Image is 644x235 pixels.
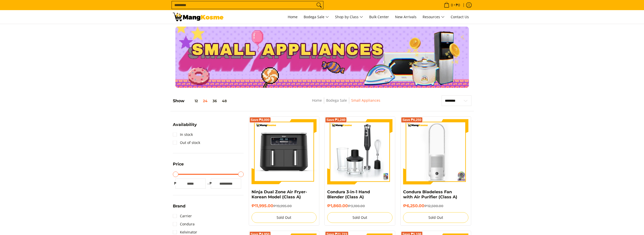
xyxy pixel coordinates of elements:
button: 12 [184,99,200,103]
a: Resources [420,10,447,24]
span: Shop by Class [335,14,363,20]
summary: Open [173,204,185,212]
span: ₱ [173,181,178,186]
button: Search [315,1,323,9]
summary: Open [173,123,197,131]
span: Bulk Center [369,14,389,19]
span: Contact Us [451,14,469,19]
span: Availability [173,123,197,127]
a: Condura 3-in-1 Hand Blender (Class A) [327,189,370,199]
a: Carrier [173,212,192,220]
a: In stock [173,131,193,139]
span: New Arrivals [395,14,417,19]
span: Save ₱6,250 [402,118,421,121]
a: Bulk Center [367,10,391,24]
del: ₱3,100.00 [348,204,365,208]
span: ₱0 [455,3,461,7]
a: Ninja Dual Zone Air Fryer- Korean Model (Class A) [252,189,307,199]
a: Bodega Sale [326,98,347,103]
h6: ₱1,860.00 [327,203,392,208]
a: Small Appliances [351,98,380,103]
button: 24 [200,99,210,103]
a: Condura Bladeless Fan with Air Purifier (Class A) [403,189,457,199]
span: Save ₱8,000 [251,118,270,121]
span: Resources [423,14,445,20]
h6: ₱6,250.00 [403,203,468,208]
a: Contact Us [448,10,471,24]
a: Shop by Class [333,10,366,24]
span: Brand [173,204,185,208]
span: Bodega Sale [304,14,329,20]
h6: ₱11,995.00 [252,203,317,208]
button: Sold Out [403,212,468,223]
span: ₱ [208,181,213,186]
a: Out of stock [173,139,200,147]
a: Condura [173,220,195,228]
img: ninja-dual-zone-air-fryer-full-view-mang-kosme [252,119,317,184]
span: 0 [450,3,454,7]
del: ₱19,995.00 [273,204,292,208]
del: ₱12,500.00 [424,204,443,208]
h5: Show [173,98,229,103]
img: condura-hand-blender-front-full-what's-in-the-box-view-mang-kosme [327,119,392,184]
summary: Open [173,162,184,170]
img: Small Appliances l Mang Kosme: Home Appliances Warehouse Sale | Page 2 [173,13,223,21]
a: Home [285,10,300,24]
span: Price [173,162,184,166]
span: Home [288,14,298,19]
button: 48 [219,99,229,103]
button: 36 [210,99,219,103]
a: New Arrivals [392,10,419,24]
span: • [442,2,462,8]
nav: Main Menu [228,10,471,24]
img: Condura Bladeless Fan with Air Purifier (Class A) [403,119,468,184]
button: Sold Out [327,212,392,223]
span: Save ₱1,240 [326,118,345,121]
nav: Breadcrumbs [275,97,417,109]
a: Home [312,98,322,103]
button: Sold Out [252,212,317,223]
a: Bodega Sale [301,10,331,24]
